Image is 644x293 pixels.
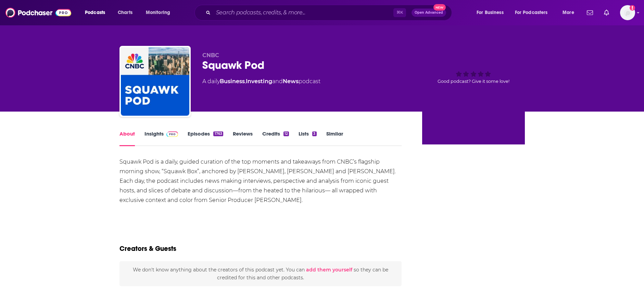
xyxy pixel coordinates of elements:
[620,5,635,20] span: Logged in as Ruth_Nebius
[246,78,272,85] a: Investing
[312,131,316,136] div: 3
[213,7,393,18] input: Search podcasts, credits, & more...
[85,8,105,17] span: Podcasts
[620,5,635,20] img: User Profile
[262,130,289,146] a: Credits12
[202,77,320,86] div: A daily podcast
[213,131,223,136] div: 1763
[620,5,635,20] button: Show profile menu
[233,130,253,146] a: Reviews
[558,7,583,18] button: open menu
[422,52,525,94] div: Good podcast? Give it some love!
[415,11,443,14] span: Open Advanced
[144,130,178,146] a: InsightsPodchaser Pro
[510,7,558,18] button: open menu
[119,244,176,253] h2: Creators & Guests
[438,79,509,84] span: Good podcast? Give it some love!
[121,47,189,116] img: Squawk Pod
[245,78,246,85] span: ,
[433,4,446,11] span: New
[113,7,137,18] a: Charts
[119,130,135,146] a: About
[166,131,178,137] img: Podchaser Pro
[584,7,596,18] a: Show notifications dropdown
[118,8,132,17] span: Charts
[146,8,170,17] span: Monitoring
[80,7,114,18] button: open menu
[393,8,406,17] span: ⌘ K
[412,9,446,17] button: Open AdvancedNew
[220,78,245,85] a: Business
[306,267,352,272] button: add them yourself
[326,130,343,146] a: Similar
[601,7,612,18] a: Show notifications dropdown
[133,267,388,280] span: We don't know anything about the creators of this podcast yet . You can so they can be credited f...
[201,5,458,21] div: Search podcasts, credits, & more...
[188,130,223,146] a: Episodes1763
[5,6,71,19] img: Podchaser - Follow, Share and Rate Podcasts
[283,131,289,136] div: 12
[141,7,179,18] button: open menu
[299,130,316,146] a: Lists3
[472,7,512,18] button: open menu
[630,5,635,11] svg: Add a profile image
[202,52,219,59] span: CNBC
[272,78,283,85] span: and
[515,8,548,17] span: For Podcasters
[477,8,504,17] span: For Business
[283,78,299,85] a: News
[119,157,402,205] div: Squawk Pod is a daily, guided curation of the top moments and takeaways from CNBC’s flagship morn...
[563,8,574,17] span: More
